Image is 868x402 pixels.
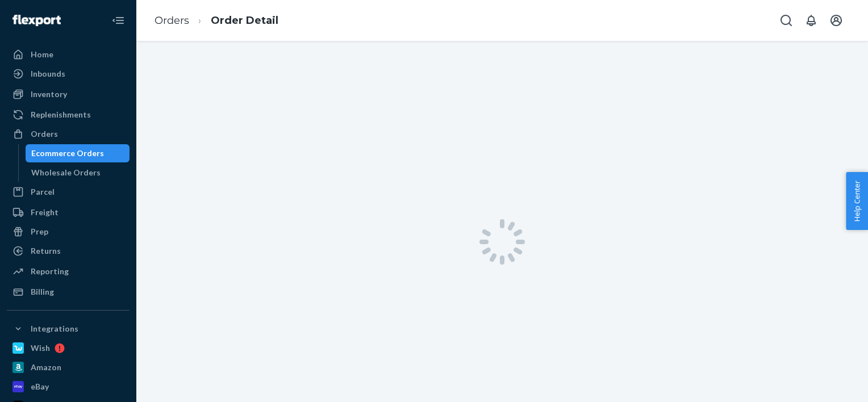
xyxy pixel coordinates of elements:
[31,286,54,298] div: Billing
[846,172,868,230] button: Help Center
[31,381,49,392] div: eBay
[7,45,130,64] a: Home
[31,362,61,373] div: Amazon
[31,89,67,100] div: Inventory
[31,128,58,140] div: Orders
[7,283,130,301] a: Billing
[7,358,130,376] a: Amazon
[31,186,55,198] div: Parcel
[12,15,61,26] img: Flexport logo
[7,125,130,143] a: Orders
[31,148,104,159] div: Ecommerce Orders
[31,226,48,237] div: Prep
[31,245,61,257] div: Returns
[31,323,78,334] div: Integrations
[7,85,130,103] a: Inventory
[825,9,848,32] button: Open account menu
[7,378,130,396] a: eBay
[31,68,65,79] div: Inbounds
[800,9,823,32] button: Open notifications
[7,65,130,83] a: Inbounds
[7,106,130,124] a: Replenishments
[31,49,53,60] div: Home
[31,207,59,218] div: Freight
[7,203,130,221] a: Freight
[145,4,287,37] ol: breadcrumbs
[7,339,130,357] a: Wish
[7,262,130,280] a: Reporting
[7,223,130,241] a: Prep
[211,14,278,27] a: Order Detail
[31,266,69,277] div: Reporting
[7,242,130,260] a: Returns
[7,183,130,201] a: Parcel
[775,9,798,32] button: Open Search Box
[107,9,130,32] button: Close Navigation
[31,167,101,178] div: Wholesale Orders
[7,320,130,338] button: Integrations
[31,342,50,354] div: Wish
[155,14,189,27] a: Orders
[26,144,130,162] a: Ecommerce Orders
[26,164,130,182] a: Wholesale Orders
[31,109,91,120] div: Replenishments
